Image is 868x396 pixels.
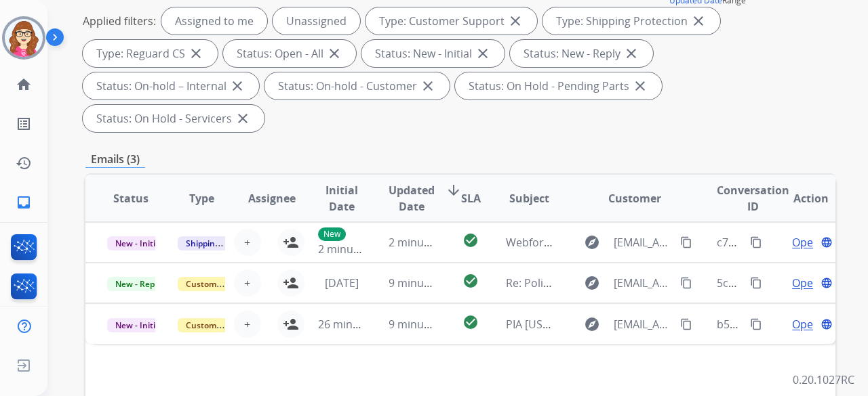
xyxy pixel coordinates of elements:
[234,229,261,256] button: +
[793,372,854,388] p: 0.20.1027RC
[792,316,820,332] span: Open
[318,242,391,257] span: 2 minutes ago
[229,78,245,94] mat-icon: close
[680,236,692,248] mat-icon: content_copy
[821,318,833,330] mat-icon: language
[821,277,833,289] mat-icon: language
[462,314,479,330] mat-icon: check_circle
[366,7,537,35] div: Type: Customer Support
[188,45,204,62] mat-icon: close
[178,318,266,332] span: Customer Support
[16,194,32,211] mat-icon: inbox
[83,40,218,67] div: Type: Reguard CS
[506,276,810,290] span: Re: Police Report Filed – Order #34253386 / Claim Follow-Up
[690,13,707,29] mat-icon: close
[107,236,170,250] span: New - Initial
[318,182,366,215] span: Initial Date
[83,13,156,29] p: Applied filters:
[264,72,450,100] div: Status: On-hold - Customer
[235,110,251,127] mat-icon: close
[244,316,250,332] span: +
[389,182,435,215] span: Updated Date
[389,235,461,250] span: 2 minutes ago
[5,19,43,57] img: avatar
[509,190,549,206] span: Subject
[273,7,360,35] div: Unassigned
[614,234,672,250] span: [EMAIL_ADDRESS][DOMAIN_NAME]
[325,276,359,290] span: [DATE]
[178,277,266,291] span: Customer Support
[234,311,261,338] button: +
[283,275,299,291] mat-icon: person_add
[389,317,461,332] span: 9 minutes ago
[223,40,356,67] div: Status: Open - All
[16,76,32,93] mat-icon: home
[107,318,170,332] span: New - Initial
[461,190,481,206] span: SLA
[510,40,653,67] div: Status: New - Reply
[507,13,524,29] mat-icon: close
[85,151,145,168] p: Emails (3)
[283,234,299,250] mat-icon: person_add
[542,7,720,35] div: Type: Shipping Protection
[107,277,169,291] span: New - Reply
[584,316,600,332] mat-icon: explore
[462,232,479,248] mat-icon: check_circle
[113,190,149,206] span: Status
[16,116,32,132] mat-icon: list_alt
[475,45,491,62] mat-icon: close
[283,316,299,332] mat-icon: person_add
[318,317,397,332] span: 26 minutes ago
[244,234,250,250] span: +
[584,234,600,250] mat-icon: explore
[318,227,346,241] p: New
[420,78,436,94] mat-icon: close
[462,273,479,289] mat-icon: check_circle
[717,182,789,215] span: Conversation ID
[765,175,835,222] th: Action
[248,190,296,206] span: Assignee
[234,269,261,296] button: +
[608,190,661,206] span: Customer
[750,236,762,248] mat-icon: content_copy
[584,275,600,291] mat-icon: explore
[750,277,762,289] mat-icon: content_copy
[161,7,267,35] div: Assigned to me
[792,275,820,291] span: Open
[506,317,686,332] span: PIA [US_STATE] Education Schedule
[792,234,820,250] span: Open
[244,275,250,291] span: +
[178,236,271,250] span: Shipping Protection
[680,277,692,289] mat-icon: content_copy
[623,45,639,62] mat-icon: close
[83,105,264,132] div: Status: On Hold - Servicers
[614,275,672,291] span: [EMAIL_ADDRESS][DOMAIN_NAME]
[189,190,214,206] span: Type
[680,318,692,330] mat-icon: content_copy
[446,182,462,198] mat-icon: arrow_downward
[455,72,662,100] div: Status: On Hold - Pending Parts
[361,40,505,67] div: Status: New - Initial
[632,78,648,94] mat-icon: close
[389,276,461,290] span: 9 minutes ago
[506,235,813,250] span: Webform from [EMAIL_ADDRESS][DOMAIN_NAME] on [DATE]
[83,72,259,100] div: Status: On-hold – Internal
[750,318,762,330] mat-icon: content_copy
[16,155,32,171] mat-icon: history
[326,45,342,62] mat-icon: close
[821,236,833,248] mat-icon: language
[614,316,672,332] span: [EMAIL_ADDRESS][DOMAIN_NAME]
